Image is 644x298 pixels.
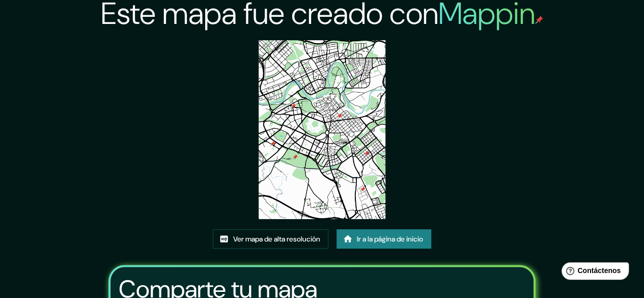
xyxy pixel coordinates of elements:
[259,40,385,219] img: created-map
[233,234,320,243] font: Ver mapa de alta resolución
[213,229,328,249] a: Ver mapa de alta resolución
[337,229,431,249] a: Ir a la página de inicio
[553,258,633,287] iframe: Lanzador de widgets de ayuda
[357,234,423,243] font: Ir a la página de inicio
[535,16,543,24] img: pin de mapeo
